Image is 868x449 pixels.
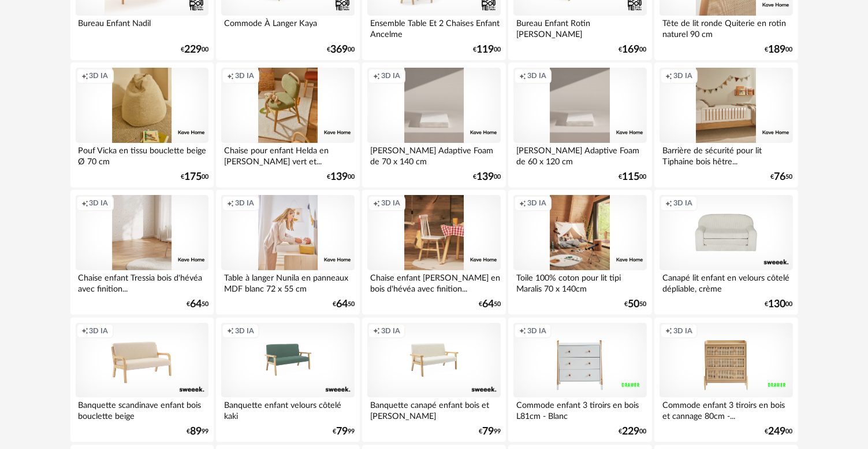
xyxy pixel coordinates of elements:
[381,71,400,80] span: 3D IA
[508,62,651,187] a: Creation icon 3D IA [PERSON_NAME] Adaptive Foam de 60 x 120 cm €11500
[654,190,798,315] a: Creation icon 3D IA Canapé lit enfant en velours côtelé dépliable, crème €13000
[619,428,647,436] div: € 00
[482,300,494,308] span: 64
[765,300,793,308] div: € 00
[771,173,793,181] div: € 50
[673,71,692,80] span: 3D IA
[90,326,109,336] span: 3D IA
[479,300,501,308] div: € 50
[373,326,380,336] span: Creation icon
[216,318,359,443] a: Creation icon 3D IA Banquette enfant velours côtelé kaki €7999
[769,46,786,54] span: 189
[330,173,348,181] span: 139
[673,198,692,208] span: 3D IA
[216,190,359,315] a: Creation icon 3D IA Table à langer Nunila en panneaux MDF blanc 72 x 55 cm €6450
[70,190,214,315] a: Creation icon 3D IA Chaise enfant Tressia bois d'hévéa avec finition... €6450
[367,16,500,39] div: Ensemble Table Et 2 Chaises Enfant Ancelme
[70,318,214,443] a: Creation icon 3D IA Banquette scandinave enfant bois bouclette beige €8999
[774,173,786,181] span: 76
[769,300,786,308] span: 130
[235,198,254,208] span: 3D IA
[513,143,646,166] div: [PERSON_NAME] Adaptive Foam de 60 x 120 cm
[623,46,640,54] span: 169
[654,318,798,443] a: Creation icon 3D IA Commode enfant 3 tiroirs en bois et cannage 80cm -... €24900
[362,62,505,187] a: Creation icon 3D IA [PERSON_NAME] Adaptive Foam de 70 x 140 cm €13900
[76,270,208,293] div: Chaise enfant Tressia bois d'hévéa avec finition...
[90,198,109,208] span: 3D IA
[181,46,208,54] div: € 00
[90,71,109,80] span: 3D IA
[336,428,348,436] span: 79
[619,46,647,54] div: € 00
[660,16,792,39] div: Tête de lit ronde Quiterie en rotin naturel 90 cm
[70,62,214,187] a: Creation icon 3D IA Pouf Vicka en tissu bouclette beige Ø 70 cm €17500
[227,198,234,208] span: Creation icon
[76,398,208,421] div: Banquette scandinave enfant bois bouclette beige
[513,16,646,39] div: Bureau Enfant Rotin [PERSON_NAME]
[519,198,526,208] span: Creation icon
[623,428,640,436] span: 229
[227,326,234,336] span: Creation icon
[473,46,501,54] div: € 00
[333,428,355,436] div: € 99
[527,326,546,336] span: 3D IA
[362,318,505,443] a: Creation icon 3D IA Banquette canapé enfant bois et [PERSON_NAME] €7999
[221,270,354,293] div: Table à langer Nunila en panneaux MDF blanc 72 x 55 cm
[482,428,494,436] span: 79
[81,198,88,208] span: Creation icon
[479,428,501,436] div: € 99
[235,71,254,80] span: 3D IA
[665,326,672,336] span: Creation icon
[221,143,354,166] div: Chaise pour enfant Helda en [PERSON_NAME] vert et...
[476,46,494,54] span: 119
[527,71,546,80] span: 3D IA
[184,173,202,181] span: 175
[221,16,354,39] div: Commode À Langer Kaya
[513,270,646,293] div: Toile 100% coton pour lit tipi Maralis 70 x 140cm
[519,71,526,80] span: Creation icon
[508,318,651,443] a: Creation icon 3D IA Commode enfant 3 tiroirs en bois L81cm - Blanc €22900
[527,198,546,208] span: 3D IA
[76,16,208,39] div: Bureau Enfant Nadil
[508,190,651,315] a: Creation icon 3D IA Toile 100% coton pour lit tipi Maralis 70 x 140cm €5050
[235,326,254,336] span: 3D IA
[476,173,494,181] span: 139
[190,428,202,436] span: 89
[190,300,202,308] span: 64
[367,398,500,421] div: Banquette canapé enfant bois et [PERSON_NAME]
[665,71,672,80] span: Creation icon
[330,46,348,54] span: 369
[81,71,88,80] span: Creation icon
[81,326,88,336] span: Creation icon
[765,46,793,54] div: € 00
[660,143,792,166] div: Barrière de sécurité pour lit Tiphaine bois hêtre...
[373,71,380,80] span: Creation icon
[769,428,786,436] span: 249
[765,428,793,436] div: € 00
[187,300,208,308] div: € 50
[619,173,647,181] div: € 00
[625,300,647,308] div: € 50
[665,198,672,208] span: Creation icon
[513,398,646,421] div: Commode enfant 3 tiroirs en bois L81cm - Blanc
[660,398,792,421] div: Commode enfant 3 tiroirs en bois et cannage 80cm -...
[76,143,208,166] div: Pouf Vicka en tissu bouclette beige Ø 70 cm
[519,326,526,336] span: Creation icon
[381,198,400,208] span: 3D IA
[473,173,501,181] div: € 00
[336,300,348,308] span: 64
[221,398,354,421] div: Banquette enfant velours côtelé kaki
[216,62,359,187] a: Creation icon 3D IA Chaise pour enfant Helda en [PERSON_NAME] vert et... €13900
[327,46,355,54] div: € 00
[367,143,500,166] div: [PERSON_NAME] Adaptive Foam de 70 x 140 cm
[333,300,355,308] div: € 50
[367,270,500,293] div: Chaise enfant [PERSON_NAME] en bois d'hévéa avec finition...
[623,173,640,181] span: 115
[362,190,505,315] a: Creation icon 3D IA Chaise enfant [PERSON_NAME] en bois d'hévéa avec finition... €6450
[227,71,234,80] span: Creation icon
[628,300,640,308] span: 50
[181,173,208,181] div: € 00
[373,198,380,208] span: Creation icon
[327,173,355,181] div: € 00
[654,62,798,187] a: Creation icon 3D IA Barrière de sécurité pour lit Tiphaine bois hêtre... €7650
